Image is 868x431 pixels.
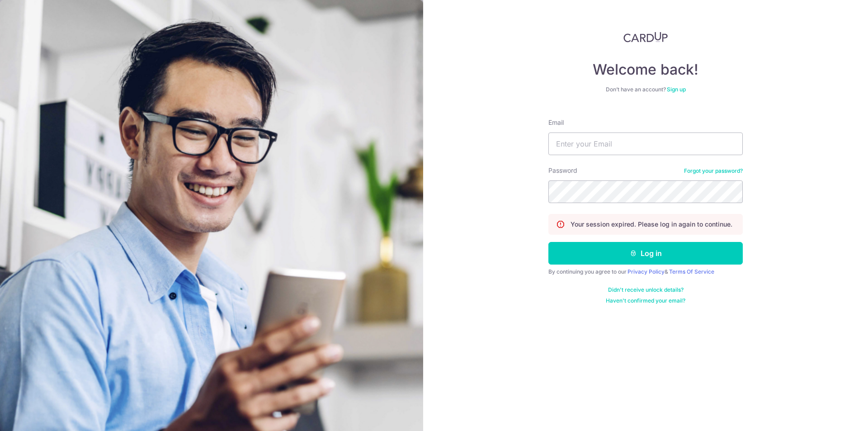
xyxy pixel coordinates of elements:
h4: Welcome back! [548,61,743,79]
a: Didn't receive unlock details? [608,286,684,294]
div: Don’t have an account? [548,86,743,93]
a: Terms Of Service [669,268,714,275]
a: Haven't confirmed your email? [606,297,685,304]
div: By continuing you agree to our & [548,268,743,275]
label: Email [548,118,564,127]
a: Sign up [667,86,686,93]
p: Your session expired. Please log in again to continue. [571,220,732,229]
a: Privacy Policy [627,268,665,275]
button: Log in [548,242,743,265]
input: Enter your Email [548,133,743,155]
label: Password [548,166,577,175]
a: Forgot your password? [684,167,743,175]
img: CardUp Logo [623,32,668,43]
